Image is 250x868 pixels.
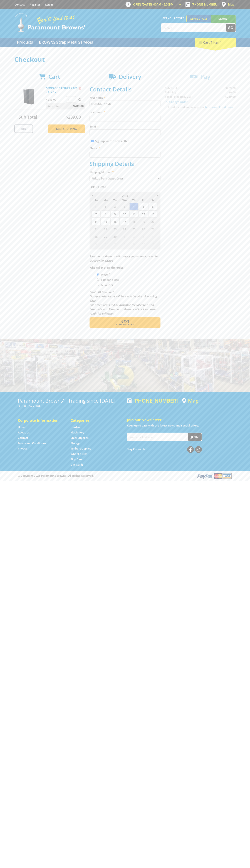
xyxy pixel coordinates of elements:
[90,265,160,270] label: Who will pick up the order?
[129,198,138,203] span: Th
[139,210,148,218] span: 12
[129,203,138,210] span: 4
[90,110,160,114] label: Last name
[91,218,101,225] span: 14
[139,203,148,210] span: 5
[90,255,158,262] em: Paramount Browns will contact you when your order is ready for pickup
[19,114,37,120] span: Sub Total
[197,473,232,479] img: PayPal, Mastercard, Visa accepted
[14,56,236,63] h1: Checkout
[110,198,120,203] span: Tu
[90,124,160,129] label: Email
[46,86,77,94] a: STORAGE CABINET 2.0M - BLACK
[66,114,81,120] span: $289.00
[91,233,101,240] span: 28
[120,240,129,248] span: 8
[18,447,27,450] a: Go to the Privacy page
[18,418,63,423] h5: Corporate Information
[148,210,157,218] span: 13
[14,124,33,133] a: Print
[90,86,160,93] h2: Contact Details
[18,403,123,408] p: [STREET_ADDRESS]
[71,425,83,429] a: Go to the Hardware page
[186,15,211,22] a: Gepps Cross
[119,73,141,80] span: Delivery
[18,431,30,434] a: Go to the About Us page
[14,473,236,479] div: ® Copyright 2025 Paramount Browns'. All Rights Reserved.
[101,240,110,248] span: 6
[120,203,129,210] span: 3
[127,398,178,403] div: [PHONE_NUMBER]
[139,233,148,240] span: 3
[71,452,87,456] a: Go to the Wheelie Bins page
[71,457,82,461] a: Go to the Skip Bins page
[46,97,65,102] p: $289.00
[127,417,232,422] h5: Join our Newsletter
[101,233,110,240] span: 29
[97,278,99,281] input: Please select who will pick up the order.
[73,103,84,109] span: $289.00
[46,103,85,109] p: Item total:
[97,273,99,276] input: Please select who will pick up the order.
[139,198,148,203] span: Fr
[110,210,120,218] span: 9
[133,3,174,6] span: OPEN [DATE]
[110,240,120,248] span: 7
[139,225,148,233] span: 26
[45,3,53,6] a: Log in
[182,398,199,404] a: View a map of Gepps Cross location
[120,218,129,225] span: 17
[18,425,26,429] a: Go to the Home page
[90,317,160,328] button: Next Confirm order
[91,198,101,203] span: Su
[14,3,25,6] a: Go to the Contact page
[90,129,160,136] input: Please enter your email address.
[129,210,138,218] span: 11
[110,203,120,210] span: 2
[91,225,101,233] span: 21
[120,225,129,233] span: 24
[14,13,86,32] img: Paramount Browns'
[91,203,101,210] span: 31
[148,218,157,225] span: 20
[161,24,226,32] input: Search
[14,38,36,47] a: Go to the Products page
[18,436,28,440] a: Go to the Contact page
[188,433,202,441] button: Join
[129,218,138,225] span: 18
[110,233,120,240] span: 30
[90,146,160,150] label: Phone
[148,225,157,233] span: 27
[97,323,153,326] span: Confirm order
[226,24,236,32] button: Go
[18,86,39,107] img: STORAGE CABINET 2.0M - BLACK
[48,73,60,80] span: Cart
[36,38,96,47] a: Go to the BROWNS Scrap Metal Services page
[129,240,138,248] span: 9
[79,86,81,90] a: Remove from cart
[101,225,110,233] span: 22
[148,240,157,248] span: 11
[101,203,110,210] span: 1
[97,284,99,286] input: Please select who will pick up the order.
[148,198,157,203] span: Sa
[90,151,160,158] input: Please enter your telephone number.
[210,40,221,44] span: (1 item)
[129,225,138,233] span: 25
[101,198,110,203] span: Mo
[30,3,40,6] a: Go to the registration page
[148,233,157,240] span: 4
[151,3,174,6] span: 8:00am - 5:00pm
[121,194,129,197] span: [DATE]
[139,240,148,248] span: 10
[71,463,83,467] a: Go to the Gift Cards page
[71,441,80,445] a: Go to the Storage page
[48,124,85,133] a: Keep Shopping
[90,290,157,315] em: Photo ID Required. Non-preorder items will be available after 5 working days Pre-order items will...
[90,95,160,100] label: First name
[95,139,129,143] label: Sign up for the newsletter
[71,431,84,434] a: Go to the Machinery page
[91,210,101,218] span: 7
[90,115,160,121] input: Please enter your last name.
[148,203,157,210] span: 6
